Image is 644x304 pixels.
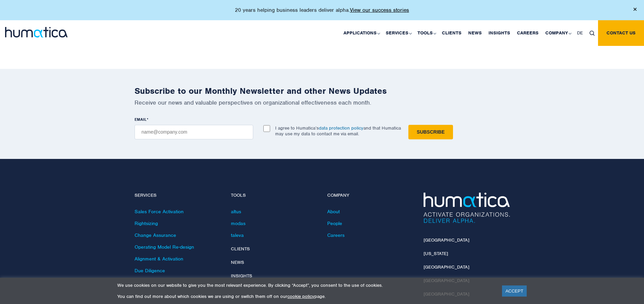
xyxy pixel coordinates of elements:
[382,20,414,46] a: Services
[135,193,221,198] h4: Services
[577,30,583,36] span: DE
[135,220,158,226] a: Rightsizing
[231,246,250,252] a: Clients
[135,209,184,215] a: Sales Force Activation
[135,117,147,122] span: EMAIL
[327,220,342,226] a: People
[287,294,314,299] a: cookie policy
[327,209,340,215] a: About
[327,193,413,198] h4: Company
[350,7,409,13] a: View our success stories
[590,31,595,36] img: search_icon
[485,20,514,46] a: Insights
[5,27,68,37] img: logo
[465,20,485,46] a: News
[235,7,409,13] p: 20 years helping business leaders deliver alpha.
[135,268,165,274] a: Due Diligence
[598,20,644,46] a: Contact us
[135,99,510,106] p: Receive our news and valuable perspectives on organizational effectiveness each month.
[135,244,194,250] a: Operating Model Re-design
[231,232,244,238] a: taleva
[514,20,542,46] a: Careers
[117,282,494,288] p: We use cookies on our website to give you the most relevant experience. By clicking “Accept”, you...
[542,20,574,46] a: Company
[424,193,510,223] img: Humatica
[327,232,344,238] a: Careers
[231,273,252,279] a: Insights
[438,20,465,46] a: Clients
[424,251,448,256] a: [US_STATE]
[117,294,494,299] p: You can find out more about which cookies we are using or switch them off on our page.
[502,285,527,297] a: ACCEPT
[263,125,270,132] input: I agree to Humatica’sdata protection policyand that Humatica may use my data to contact me via em...
[135,86,510,96] h2: Subscribe to our Monthly Newsletter and other News Updates
[340,20,382,46] a: Applications
[135,125,253,139] input: name@company.com
[231,209,241,215] a: altus
[414,20,438,46] a: Tools
[231,259,244,265] a: News
[135,232,176,238] a: Change Assurance
[319,125,363,131] a: data protection policy
[574,20,586,46] a: DE
[424,237,469,243] a: [GEOGRAPHIC_DATA]
[231,220,245,226] a: modas
[424,264,469,270] a: [GEOGRAPHIC_DATA]
[135,256,183,262] a: Alignment & Activation
[231,193,317,198] h4: Tools
[408,125,453,139] input: Subscribe
[275,125,401,137] p: I agree to Humatica’s and that Humatica may use my data to contact me via email.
